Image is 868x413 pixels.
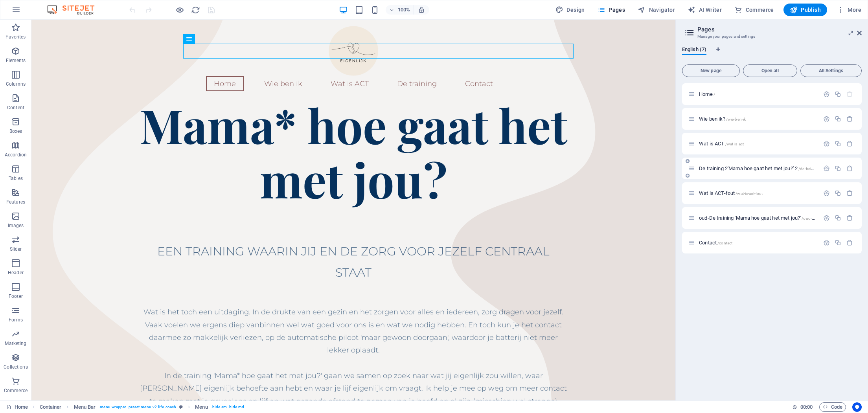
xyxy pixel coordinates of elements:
p: Tables [9,175,23,182]
span: Click to open page [699,141,744,147]
p: Boxes [9,128,22,134]
i: Reload page [191,6,200,15]
p: Favorites [6,34,26,40]
div: oud-De training 'Mama hoe gaat het met jou?'/oud-de-training-mama-hoe-gaat-het-met-jou [697,215,819,220]
button: Commerce [731,4,777,16]
button: Click here to leave preview mode and continue editing [175,5,184,15]
nav: breadcrumb [40,402,245,412]
div: Settings [823,215,830,221]
p: Footer [9,293,23,299]
div: Remove [846,190,853,196]
button: More [833,4,864,16]
p: Features [6,199,25,205]
button: 100% [386,5,414,15]
p: Accordion [5,152,27,158]
span: /wat-is-act [725,142,744,146]
span: Navigator [638,6,675,14]
p: Elements [6,57,26,64]
span: 00 00 [800,402,813,412]
div: The startpage cannot be deleted [846,91,853,97]
div: Settings [823,140,830,147]
span: Design [555,6,585,14]
p: Header [8,270,24,276]
span: /wie-ben-ik [726,117,746,121]
div: Remove [846,165,853,172]
span: Click to open page [699,116,746,122]
i: This element is a customizable preset [179,405,183,409]
span: AI Writer [688,6,722,14]
div: Wat is ACT-fout/wat-is-act-fout [697,191,819,196]
p: Commerce [4,387,28,394]
p: Images [8,222,24,229]
div: Settings [823,165,830,172]
span: Click to open page [699,240,732,246]
div: Design (Ctrl+Alt+Y) [552,4,588,16]
h6: Session time [792,402,813,412]
p: Slider [10,246,22,252]
div: Duplicate [835,239,841,246]
button: New page [682,64,740,77]
div: Remove [846,116,853,122]
span: Pages [598,6,625,14]
div: Duplicate [835,165,841,172]
span: New page [686,68,736,73]
i: On resize automatically adjust zoom level to fit chosen device. [418,6,425,13]
button: All Settings [800,64,862,77]
div: Contact/contact [697,240,819,245]
span: Publish [790,6,821,14]
p: Columns [6,81,26,87]
div: Remove [846,215,853,221]
span: Click to select. Double-click to edit [74,402,96,412]
button: Open all [743,64,797,77]
span: Open all [747,68,794,73]
div: Duplicate [835,116,841,122]
span: . menu-wrapper .preset-menu-v2-life-coach [99,402,176,412]
button: Code [819,402,846,412]
a: Click to cancel selection. Double-click to open Pages [6,402,28,412]
img: Editor Logo [45,5,104,15]
div: Settings [823,190,830,196]
button: Navigator [634,4,678,16]
span: All Settings [804,68,858,73]
div: Settings [823,91,830,97]
h2: Pages [697,26,862,33]
p: Collections [4,364,28,370]
span: Click to select. Double-click to edit [40,402,62,412]
span: . hide-sm .hide-md [211,402,245,412]
span: Commerce [734,6,774,14]
div: De training 2'Mama hoe gaat het met jou?' 2/de-training-mama-hoe-gaat-het-met-jou-7 [697,166,819,171]
div: Duplicate [835,91,841,97]
div: Home/ [697,92,819,97]
span: Click to open page [699,190,763,196]
button: Design [552,4,588,16]
div: Wie ben ik?/wie-ben-ik [697,116,819,121]
span: Click to select. Double-click to edit [195,402,208,412]
div: Duplicate [835,140,841,147]
span: : [806,404,807,410]
button: Publish [783,4,827,16]
div: Duplicate [835,190,841,196]
div: Settings [823,116,830,122]
span: / [714,92,715,97]
p: Marketing [5,340,26,347]
div: Wat is ACT/wat-is-act [697,141,819,146]
span: Code [823,402,842,412]
span: /wat-is-act-fout [736,191,763,196]
div: Language Tabs [682,46,862,61]
span: /contact [717,241,732,245]
button: Pages [594,4,628,16]
button: AI Writer [684,4,725,16]
p: Forms [9,317,23,323]
button: Usercentrics [852,402,862,412]
span: More [837,6,861,14]
button: reload [191,5,200,15]
span: Click to open page [699,91,715,97]
div: Remove [846,239,853,246]
div: Settings [823,239,830,246]
h6: 100% [397,5,410,15]
h3: Manage your pages and settings [697,33,846,40]
p: Content [7,105,24,111]
div: Duplicate [835,215,841,221]
div: Remove [846,140,853,147]
span: English (7) [682,45,706,56]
